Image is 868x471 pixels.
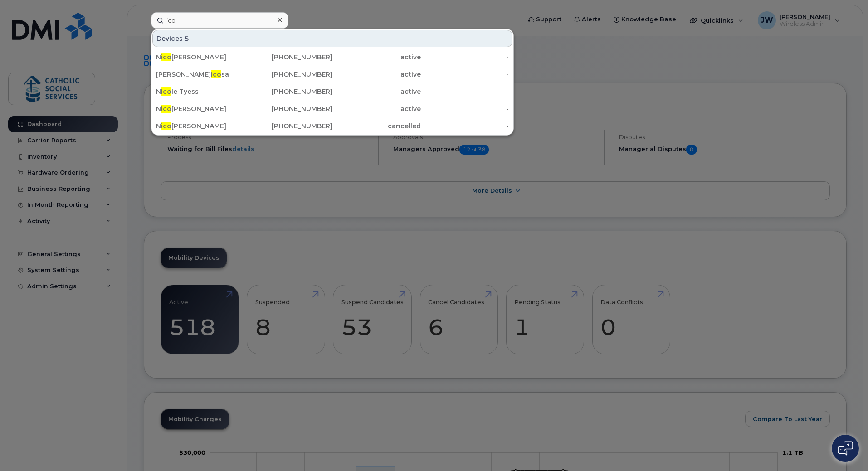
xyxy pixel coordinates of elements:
[152,49,512,65] a: Nico[PERSON_NAME][PHONE_NUMBER]active-
[161,87,171,96] span: ico
[421,87,509,96] div: -
[332,53,421,62] div: active
[244,87,333,96] div: [PHONE_NUMBER]
[152,83,512,100] a: Nicole Tyess[PHONE_NUMBER]active-
[185,34,189,43] span: 5
[152,101,512,117] a: Nico[PERSON_NAME][PHONE_NUMBER]active-
[161,122,171,130] span: ico
[211,70,221,78] span: ico
[421,121,509,131] div: -
[332,121,421,131] div: cancelled
[152,30,512,47] div: Devices
[152,66,512,83] a: [PERSON_NAME]icosa[PHONE_NUMBER]active-
[244,121,333,131] div: [PHONE_NUMBER]
[244,53,333,62] div: [PHONE_NUMBER]
[156,104,244,113] div: N [PERSON_NAME]
[156,87,244,96] div: N le Tyess
[421,104,509,113] div: -
[421,70,509,79] div: -
[332,104,421,113] div: active
[244,70,333,79] div: [PHONE_NUMBER]
[156,53,244,62] div: N [PERSON_NAME]
[156,121,244,131] div: N [PERSON_NAME]
[332,70,421,79] div: active
[161,105,171,113] span: ico
[156,70,244,79] div: [PERSON_NAME] sa
[332,87,421,96] div: active
[838,441,853,456] img: Open chat
[161,53,171,61] span: ico
[421,53,509,62] div: -
[152,118,512,134] a: Nico[PERSON_NAME][PHONE_NUMBER]cancelled-
[244,104,333,113] div: [PHONE_NUMBER]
